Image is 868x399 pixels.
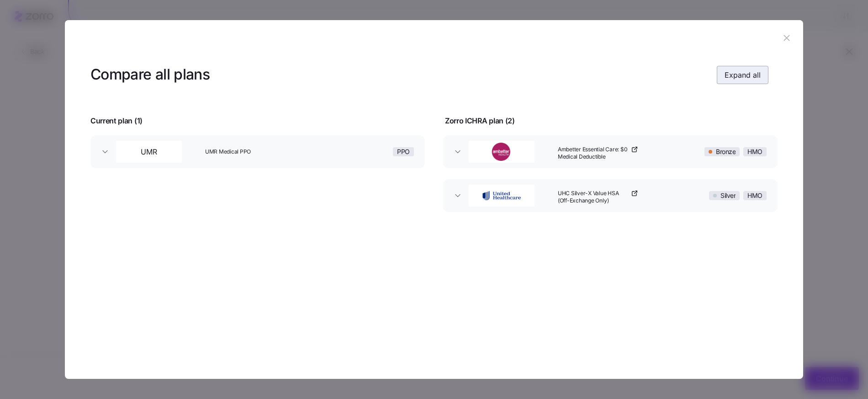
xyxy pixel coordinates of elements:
[725,69,761,80] span: Expand all
[716,148,736,156] span: Bronze
[720,192,736,200] span: Silver
[558,190,638,205] a: UHC Silver-X Value HSA (Off-Exchange Only)
[558,146,629,161] span: Ambetter Essential Care: $0 Medical Deductible
[445,115,515,127] span: Zorro ICHRA plan ( 2 )
[443,135,778,168] button: AmbetterAmbetter Essential Care: $0 Medical DeductibleBronzeHMO
[90,115,143,127] span: Current plan ( 1 )
[747,192,762,200] span: HMO
[90,135,425,168] button: UMRUMR Medical PPOPPO
[747,148,762,156] span: HMO
[717,66,768,84] button: Expand all
[470,186,534,205] img: UnitedHealthcare
[443,179,778,212] button: UnitedHealthcareUHC Silver-X Value HSA (Off-Exchange Only)SilverHMO
[141,146,157,158] span: UMR
[397,148,410,156] span: PPO
[558,190,629,205] span: UHC Silver-X Value HSA (Off-Exchange Only)
[90,64,210,85] h3: Compare all plans
[205,148,315,156] span: UMR Medical PPO
[558,146,638,161] a: Ambetter Essential Care: $0 Medical Deductible
[470,143,534,161] img: Ambetter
